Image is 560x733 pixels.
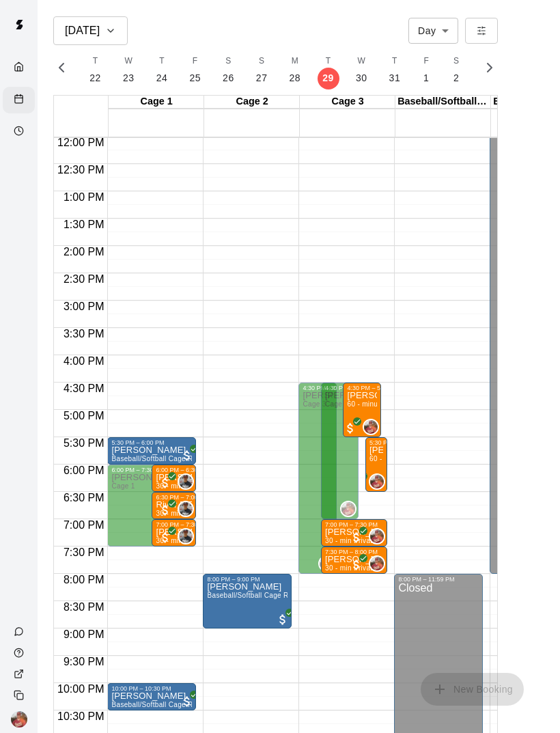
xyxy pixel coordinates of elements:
span: 1:00 PM [60,191,108,203]
div: 4:30 PM – 8:00 PM [303,385,359,391]
span: All customers have paid [180,449,194,462]
div: 6:30 PM – 7:00 PM [156,494,212,501]
button: T31 [378,51,412,89]
span: 30 - min Private Lesson [156,482,233,490]
p: 27 [256,71,268,85]
div: Copy public page link [3,684,38,706]
span: 30 - min Private Lesson [325,537,402,544]
span: T [159,55,165,68]
div: 5:30 PM – 6:30 PM [369,439,425,446]
div: 4:30 PM – 5:30 PM: Mark Wollard [343,383,380,437]
p: 30 [356,71,367,85]
span: All customers have paid [180,695,194,708]
div: Rick White [369,528,385,544]
p: 24 [156,71,168,85]
img: Rick White [370,475,384,488]
div: 4:30 PM – 5:30 PM [347,385,403,391]
span: 12:30 PM [54,164,107,176]
span: Rick White [368,419,379,435]
span: Cage 3 [325,400,348,408]
span: 1:30 PM [60,219,108,230]
span: W [357,55,365,68]
span: 2:00 PM [60,246,108,258]
img: Rick White [11,711,27,728]
img: Rick White [341,502,355,516]
span: 6:00 PM [60,465,108,476]
div: 5:30 PM – 6:00 PM [111,439,167,446]
span: 7:00 PM [60,519,108,531]
span: 6:30 PM [60,492,108,503]
div: 8:00 PM – 11:59 PM [398,576,458,583]
span: S [225,55,231,68]
button: S26 [212,51,245,89]
div: 5:30 PM – 6:00 PM: Joey Henry [107,437,196,465]
p: 26 [223,71,234,85]
span: All customers have paid [158,531,172,544]
button: T24 [145,51,179,89]
div: Nick Jackson [178,501,194,517]
img: Rick White [370,529,384,543]
img: Swift logo [5,11,33,38]
div: 7:30 PM – 8:00 PM: RC Rogers [321,547,388,574]
span: 30 - min Private Lesson [156,537,233,544]
img: Rick White [364,420,378,434]
div: Rick White [318,555,335,572]
img: Nick Jackson [179,529,193,543]
div: 6:00 PM – 7:30 PM [111,467,167,473]
span: Nick Jackson [183,473,194,490]
span: 12:00 PM [54,137,107,148]
span: 9:00 PM [60,628,108,640]
div: Cage 3 [300,96,395,109]
div: Rick White [369,555,385,572]
span: 4:00 PM [60,355,108,367]
button: [DATE] [53,16,128,45]
span: 30 - min Private Lesson [156,510,233,517]
a: View public page [3,663,38,684]
div: 10:00 PM – 10:30 PM [111,685,174,692]
span: All customers have paid [344,421,357,435]
img: Nick Jackson [179,502,193,516]
span: All customers have paid [350,558,363,572]
div: 8:00 PM – 9:00 PM: TIM FAGES II [203,574,292,628]
span: 2:30 PM [60,273,108,285]
span: Cage 1 [111,482,135,490]
div: 7:30 PM – 8:00 PM [325,549,381,555]
span: 3:30 PM [60,328,108,340]
span: F [193,55,198,68]
a: Contact Us [3,621,38,642]
span: All customers have paid [276,613,290,626]
div: Rick White [369,473,385,490]
span: M [292,55,298,68]
span: W [124,55,132,68]
p: 23 [123,71,135,85]
p: 22 [89,71,101,85]
span: Baseball/Softball Cage Rental (Pitching Hand-fed Machine) [111,701,303,708]
p: 2 [453,71,459,85]
span: All customers have paid [158,476,172,490]
div: 7:00 PM – 7:30 PM [156,521,212,528]
span: S [259,55,264,68]
button: T22 [79,51,112,89]
p: 29 [322,71,334,85]
button: F1 [411,51,441,89]
div: 6:00 PM – 6:30 PM [156,467,212,473]
span: T [93,55,98,68]
div: 8:00 PM – 9:00 PM [207,576,263,583]
div: 4:30 PM – 7:00 PM [325,385,381,391]
span: All customers have paid [158,503,172,517]
button: W23 [112,51,145,89]
div: Nick Jackson [178,473,194,490]
div: 7:00 PM – 7:30 PM [325,521,381,528]
div: 6:00 PM – 6:30 PM: Sam Timberlake [152,465,196,492]
span: Rick White [374,473,385,490]
span: 8:30 PM [60,601,108,613]
div: 7:00 PM – 7:30 PM: Reed Baldwin [321,519,388,547]
a: Visit help center [3,642,38,663]
img: Rick White [320,557,333,570]
span: Baseball/Softball Cage Rental (Pitching Hand-fed Machine) [207,592,399,599]
div: Rick White [340,501,356,517]
button: F25 [178,51,212,89]
div: Day [408,18,458,43]
span: 9:30 PM [60,656,108,667]
div: Rick White [363,419,379,435]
